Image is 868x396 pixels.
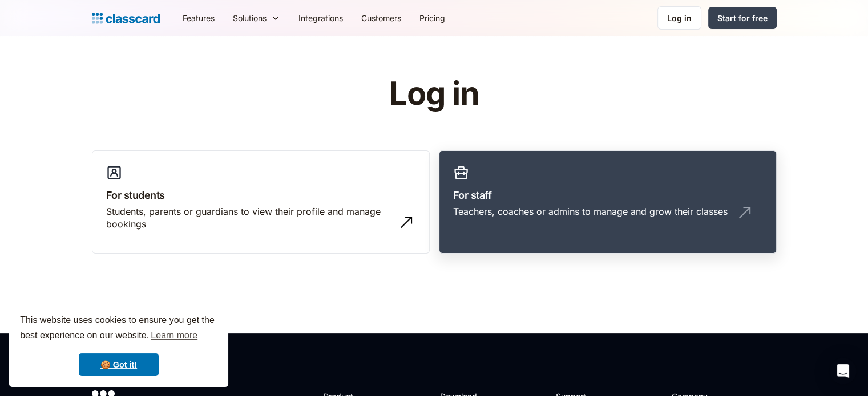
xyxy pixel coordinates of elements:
[79,353,159,376] a: dismiss cookie message
[667,12,692,24] div: Log in
[92,10,160,26] a: Logo
[708,7,777,29] a: Start for free
[657,6,701,30] a: Log in
[106,187,415,203] h3: For students
[149,327,199,344] a: learn more about cookies
[439,150,777,254] a: For staffTeachers, coaches or admins to manage and grow their classes
[106,205,393,231] div: Students, parents or guardians to view their profile and manage bookings
[410,5,454,31] a: Pricing
[289,5,352,31] a: Integrations
[829,357,857,385] div: Open Intercom Messenger
[173,5,224,31] a: Features
[453,205,728,218] div: Teachers, coaches or admins to manage and grow their classes
[9,303,228,387] div: cookieconsent
[20,313,217,344] span: This website uses cookies to ensure you get the best experience on our website.
[717,12,768,24] div: Start for free
[233,12,267,24] div: Solutions
[253,76,615,112] h1: Log in
[453,187,762,203] h3: For staff
[352,5,410,31] a: Customers
[92,150,430,254] a: For studentsStudents, parents or guardians to view their profile and manage bookings
[224,5,289,31] div: Solutions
